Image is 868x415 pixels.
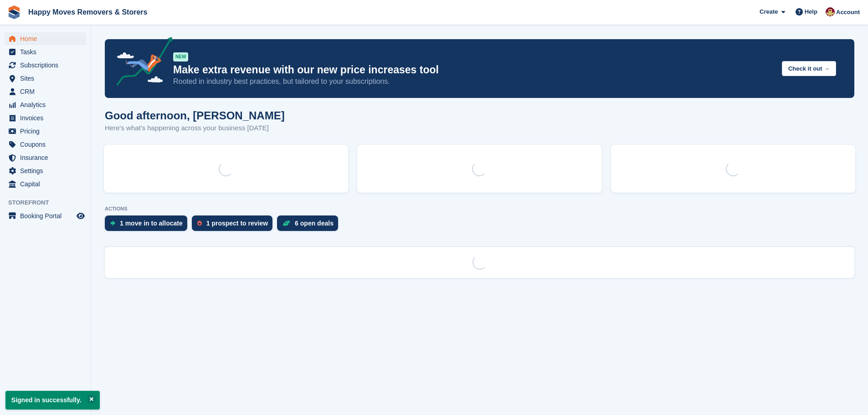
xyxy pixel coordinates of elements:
span: Insurance [20,151,75,164]
p: Here's what's happening across your business [DATE] [105,123,285,133]
p: ACTIONS [105,206,854,212]
a: 1 prospect to review [192,215,277,236]
span: Home [20,32,75,45]
a: menu [5,125,86,138]
a: Preview store [75,210,86,221]
a: Happy Moves Removers & Storers [25,5,151,20]
img: deal-1b604bf984904fb50ccaf53a9ad4b4a5d6e5aea283cecdc64d6e3604feb123c2.svg [282,220,290,226]
a: menu [5,32,86,45]
span: Subscriptions [20,59,75,72]
span: Coupons [20,138,75,151]
a: menu [5,112,86,124]
span: CRM [20,85,75,98]
img: prospect-51fa495bee0391a8d652442698ab0144808aea92771e9ea1ae160a38d050c398.svg [197,220,202,226]
span: Invoices [20,112,75,124]
span: Sites [20,72,75,85]
button: Check it out → [782,61,836,76]
p: Rooted in industry best practices, but tailored to your subscriptions. [173,77,775,87]
a: menu [5,46,86,58]
a: 1 move in to allocate [105,215,192,236]
div: 1 prospect to review [206,220,268,227]
a: menu [5,138,86,151]
div: 1 move in to allocate [120,220,183,227]
span: Booking Portal [20,210,75,222]
a: menu [5,98,86,111]
a: menu [5,85,86,98]
a: menu [5,210,86,222]
img: move_ins_to_allocate_icon-fdf77a2bb77ea45bf5b3d319d69a93e2d87916cf1d5bf7949dd705db3b84f3ca.svg [110,220,115,226]
span: Settings [20,164,75,177]
span: Analytics [20,98,75,111]
a: menu [5,59,86,72]
span: Pricing [20,125,75,138]
a: menu [5,151,86,164]
span: Create [760,7,778,16]
img: price-adjustments-announcement-icon-8257ccfd72463d97f412b2fc003d46551f7dbcb40ab6d574587a9cd5c0d94... [109,37,173,89]
span: Help [805,7,817,16]
img: stora-icon-8386f47178a22dfd0bd8f6a31ec36ba5ce8667c1dd55bd0f319d3a0aa187defe.svg [7,5,21,19]
p: Make extra revenue with our new price increases tool [173,63,775,77]
span: Capital [20,178,75,190]
span: Account [836,8,860,17]
div: 6 open deals [295,220,334,227]
a: 6 open deals [277,215,343,236]
p: Signed in successfully. [5,391,100,410]
span: Storefront [8,198,91,207]
a: menu [5,178,86,190]
a: menu [5,164,86,177]
h1: Good afternoon, [PERSON_NAME] [105,109,285,122]
span: Tasks [20,46,75,58]
div: NEW [173,52,188,61]
img: Steven Fry [826,7,835,16]
a: menu [5,72,86,85]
